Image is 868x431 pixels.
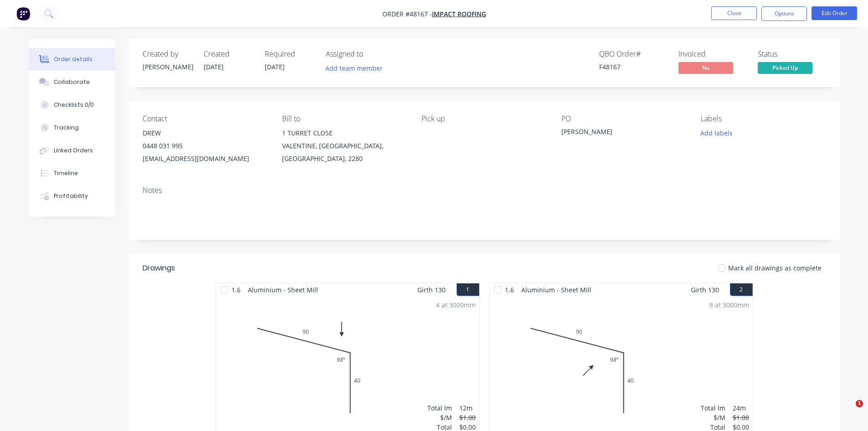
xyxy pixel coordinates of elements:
[54,124,79,132] div: Tracking
[326,50,417,58] div: Assigned to
[265,62,285,71] span: [DATE]
[204,62,224,71] span: [DATE]
[143,127,267,165] div: DREW0448 031 995[EMAIL_ADDRESS][DOMAIN_NAME]
[54,169,78,177] div: Timeline
[204,50,254,58] div: Created
[701,114,826,123] div: Labels
[758,50,826,58] div: Status
[143,62,193,72] div: [PERSON_NAME]
[599,50,668,58] div: QBO Order #
[427,403,452,413] div: Total lm
[701,403,725,413] div: Total lm
[282,140,407,165] div: VALENTINE, [GEOGRAPHIC_DATA], [GEOGRAPHIC_DATA], 2280
[837,400,859,422] iframe: Intercom live chat
[561,127,675,140] div: [PERSON_NAME]
[29,48,115,71] button: Order details
[29,116,115,139] button: Tracking
[709,300,749,310] div: 8 at 3000mm
[856,400,863,407] span: 1
[459,403,476,413] div: 12m
[733,403,749,413] div: 24m
[730,283,753,296] button: 2
[696,127,738,139] button: Add labels
[599,62,668,72] div: F48167
[711,6,757,20] button: Close
[758,62,812,73] span: Picked Up
[265,50,315,58] div: Required
[436,300,476,310] div: 4 at 3000mm
[16,7,30,21] img: Factory
[29,139,115,162] button: Linked Orders
[733,413,749,422] div: $1.00
[320,62,387,74] button: Add team member
[54,101,94,109] div: Checklists 0/0
[812,6,857,20] button: Edit Order
[143,263,175,274] div: Drawings
[501,283,518,296] span: 1.6
[54,78,90,86] div: Collaborate
[29,93,115,116] button: Checklists 0/0
[678,50,747,58] div: Invoiced
[421,114,546,123] div: Pick up
[561,114,686,123] div: PO
[761,6,807,21] button: Options
[143,127,267,140] div: DREW
[29,185,115,208] button: Profitability
[382,10,432,18] span: Order #48167 -
[54,55,92,63] div: Order details
[282,114,407,123] div: Bill to
[143,186,826,195] div: Notes
[143,114,267,123] div: Contact
[427,413,452,422] div: $/M
[29,71,115,93] button: Collaborate
[459,413,476,422] div: $1.00
[54,192,88,200] div: Profitability
[29,162,115,185] button: Timeline
[282,127,407,140] div: 1 TURRET CLOSE
[143,50,193,58] div: Created by
[54,146,93,155] div: Linked Orders
[143,140,267,152] div: 0448 031 995
[282,127,407,165] div: 1 TURRET CLOSEVALENTINE, [GEOGRAPHIC_DATA], [GEOGRAPHIC_DATA], 2280
[457,283,479,296] button: 1
[678,62,733,73] span: No
[518,283,595,296] span: Aluminium - Sheet Mill
[701,413,725,422] div: $/M
[326,62,388,74] button: Add team member
[432,10,486,18] a: IMPACT ROOFING
[143,152,267,165] div: [EMAIL_ADDRESS][DOMAIN_NAME]
[691,283,719,296] span: Girth 130
[228,283,244,296] span: 1.6
[417,283,446,296] span: Girth 130
[758,62,812,76] button: Picked Up
[728,263,822,273] span: Mark all drawings as complete
[244,283,322,296] span: Aluminium - Sheet Mill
